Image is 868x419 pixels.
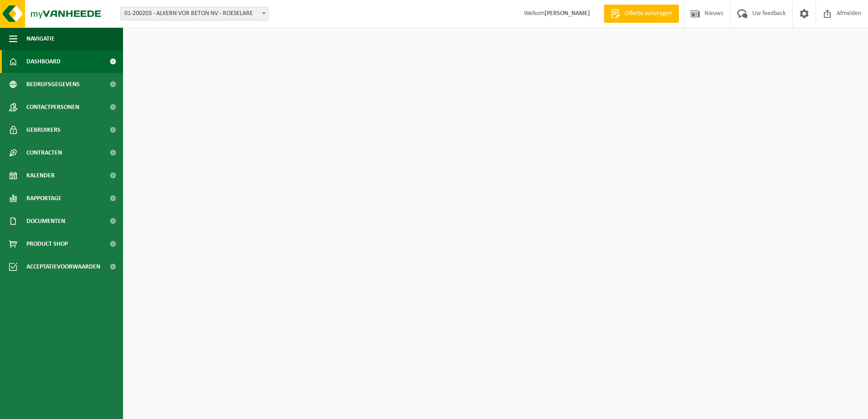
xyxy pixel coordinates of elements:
span: 01-200203 - ALKERN VOR BETON NV - ROESELARE [121,7,268,20]
span: Documenten [26,210,65,233]
strong: [PERSON_NAME] [544,10,590,17]
span: Acceptatievoorwaarden [26,255,100,278]
span: Navigatie [26,27,55,50]
span: Contracten [26,141,62,164]
span: Product Shop [26,233,68,255]
span: Kalender [26,164,55,187]
span: Dashboard [26,50,61,73]
span: Bedrijfsgegevens [26,73,80,96]
span: Rapportage [26,187,62,210]
span: Gebruikers [26,119,61,141]
span: Contactpersonen [26,96,79,119]
span: 01-200203 - ALKERN VOR BETON NV - ROESELARE [120,7,269,21]
a: Offerte aanvragen [604,5,679,23]
span: Offerte aanvragen [622,9,674,18]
